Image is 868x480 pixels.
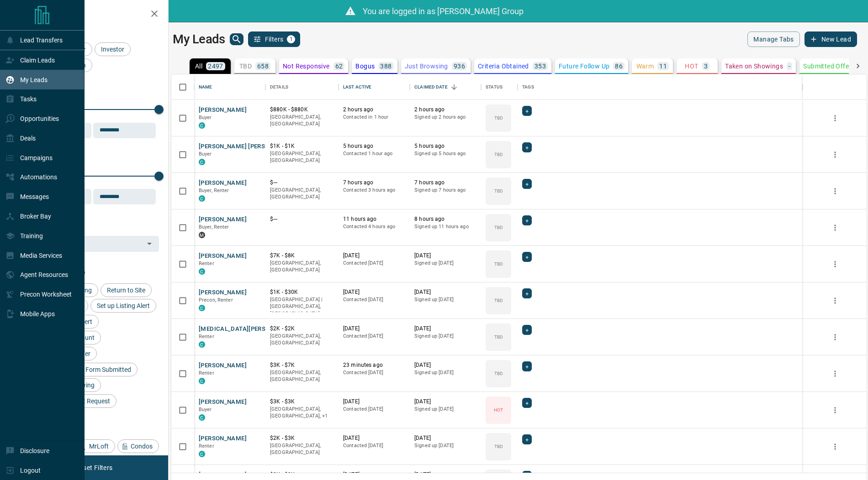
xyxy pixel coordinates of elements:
span: Renter [199,334,214,339]
div: + [522,434,532,444]
p: HOT [494,407,503,413]
button: [PERSON_NAME] [199,252,247,261]
p: $7K - $8K [270,252,334,260]
p: Contacted 1 hour ago [343,150,405,157]
p: 23 minutes ago [343,361,405,369]
p: $2K - $3K [270,434,334,442]
p: All [195,63,202,69]
p: TBD [494,151,503,158]
div: + [522,142,532,152]
p: Contacted in 1 hour [343,114,405,121]
span: Set up Listing Alert [94,302,153,309]
button: search button [230,33,243,45]
p: [GEOGRAPHIC_DATA], [GEOGRAPHIC_DATA] [270,442,334,456]
p: 11 hours ago [343,215,405,223]
p: 8 hours ago [414,215,476,223]
p: Signed up 2 hours ago [414,114,476,121]
p: TBD [494,188,503,194]
p: 936 [454,63,465,69]
span: Precon, Renter [199,297,233,303]
p: 11 [659,63,667,69]
span: Return to Site [104,287,148,294]
button: [PERSON_NAME] [199,106,247,115]
button: more [828,184,842,198]
button: [PERSON_NAME] [199,215,247,224]
button: [PERSON_NAME] [PERSON_NAME] [199,142,296,151]
div: Name [194,74,265,100]
span: Renter [199,443,214,449]
p: Contacted [DATE] [343,442,405,449]
p: $--- [270,179,334,187]
p: [GEOGRAPHIC_DATA], [GEOGRAPHIC_DATA] [270,333,334,347]
p: TBD [494,261,503,267]
div: Status [486,74,503,100]
button: more [828,221,842,235]
p: Taken on Showings [725,63,783,69]
p: Contacted [DATE] [343,406,405,413]
button: more [828,440,842,454]
button: more [828,367,842,381]
p: [GEOGRAPHIC_DATA] | [GEOGRAPHIC_DATA], [GEOGRAPHIC_DATA] [270,296,334,318]
p: 86 [615,63,623,69]
div: Claimed Date [410,74,481,100]
div: condos.ca [199,195,205,202]
p: TBD [494,115,503,121]
div: Tags [522,74,534,100]
span: Renter [199,370,214,376]
span: + [525,179,529,188]
div: condos.ca [199,305,205,311]
span: + [525,325,529,334]
p: [DATE] [343,252,405,260]
p: [DATE] [414,434,476,442]
span: + [525,252,529,261]
p: Warm [636,63,654,69]
button: New Lead [804,31,857,47]
p: [DATE] [414,288,476,296]
div: + [522,361,532,371]
div: condos.ca [199,159,205,165]
div: Name [199,74,212,100]
p: Signed up 7 hours ago [414,187,476,194]
p: [GEOGRAPHIC_DATA], [GEOGRAPHIC_DATA] [270,187,334,201]
div: + [522,106,532,116]
p: - [789,63,790,69]
span: Buyer [199,407,212,412]
div: Investor [95,42,131,56]
p: [DATE] [343,325,405,333]
span: You are logged in as [PERSON_NAME] Group [363,6,524,16]
button: more [828,111,842,125]
button: Reset Filters [69,460,118,475]
div: Last Active [343,74,371,100]
p: Just Browsing [405,63,448,69]
p: Contacted [DATE] [343,333,405,340]
span: + [525,143,529,152]
p: $2K - $2K [270,471,334,479]
p: [DATE] [414,325,476,333]
p: TBD [239,63,252,69]
span: Buyer [199,115,212,120]
p: Future Follow Up [559,63,609,69]
p: 62 [335,63,343,69]
p: Signed up [DATE] [414,406,476,413]
p: TBD [494,334,503,340]
p: Not Responsive [283,63,330,69]
p: $880K - $880K [270,106,334,114]
span: 1 [288,36,294,42]
div: condos.ca [199,122,205,129]
p: 2 hours ago [414,106,476,114]
p: Contacted 4 hours ago [343,223,405,230]
p: [GEOGRAPHIC_DATA], [GEOGRAPHIC_DATA] [270,260,334,274]
span: Buyer, Renter [199,188,229,193]
button: [PERSON_NAME] [199,288,247,297]
button: more [828,257,842,271]
p: 3 [704,63,708,69]
span: + [525,398,529,407]
p: [DATE] [414,252,476,260]
div: + [522,215,532,225]
span: + [525,216,529,225]
div: condos.ca [199,451,205,457]
p: [DATE] [343,471,405,479]
button: more [828,403,842,417]
div: Tags [518,74,803,100]
div: + [522,398,532,408]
